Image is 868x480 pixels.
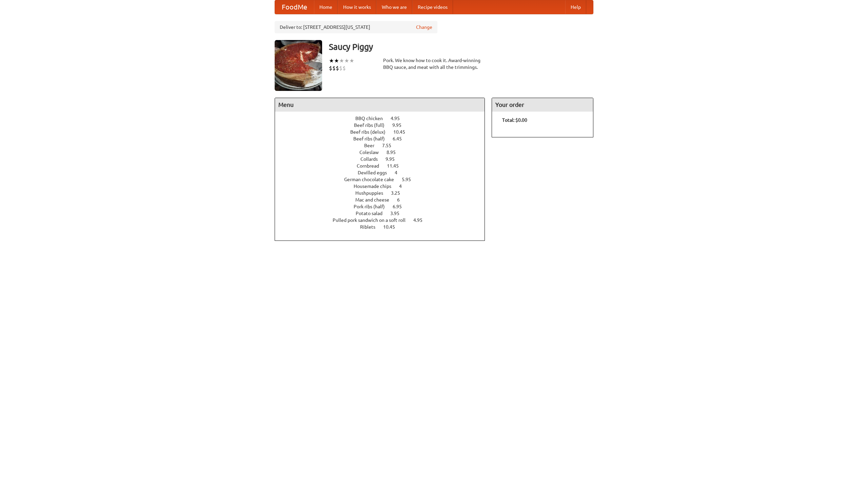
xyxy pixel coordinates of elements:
a: Change [416,24,432,31]
span: Housemade chips [354,184,398,189]
a: Coleslaw 8.95 [359,150,408,155]
span: 7.55 [382,143,398,148]
span: BBQ chicken [355,116,390,121]
a: BBQ chicken 4.95 [355,116,412,121]
li: $ [342,64,346,72]
span: Devilled eggs [358,170,394,175]
span: Beef ribs (delux) [350,129,392,135]
a: Hushpuppies 3.25 [355,190,413,196]
img: angular.jpg [275,40,322,91]
a: Beef ribs (half) 6.45 [353,136,414,141]
a: German chocolate cake 5.95 [344,177,423,182]
a: Beef ribs (delux) 10.45 [350,129,418,135]
li: ★ [329,57,334,64]
span: Collards [360,156,384,162]
span: Cornbread [357,163,386,169]
li: $ [332,64,336,72]
a: Collards 9.95 [360,156,407,162]
span: Beef ribs (full) [354,122,391,128]
a: Mac and cheese 6 [355,197,412,203]
a: Help [565,0,586,14]
a: Recipe videos [412,0,453,14]
h4: Your order [492,98,593,112]
span: 4 [399,184,409,189]
span: Pulled pork sandwich on a soft roll [333,217,412,223]
a: Potato salad 3.95 [356,211,412,216]
span: Riblets [360,224,382,230]
li: $ [339,64,342,72]
span: Beef ribs (half) [353,136,392,141]
span: 8.95 [387,150,402,155]
li: ★ [344,57,349,64]
li: ★ [349,57,354,64]
a: Who we are [376,0,412,14]
span: Coleslaw [359,150,386,155]
a: Riblets 10.45 [360,224,408,230]
span: 4.95 [391,116,407,121]
h4: Menu [275,98,485,112]
a: Beef ribs (full) 9.95 [354,122,414,128]
span: Hushpuppies [355,190,390,196]
a: Cornbread 11.45 [357,163,411,169]
a: Housemade chips 4 [354,184,414,189]
li: ★ [339,57,344,64]
span: Mac and cheese [355,197,396,203]
li: ★ [334,57,339,64]
span: 11.45 [387,163,406,169]
span: 4.95 [413,217,429,223]
span: 6.95 [393,204,409,209]
span: 5.95 [402,177,418,182]
a: How it works [338,0,376,14]
div: Deliver to: [STREET_ADDRESS][US_STATE] [275,21,437,33]
li: $ [329,64,332,72]
span: German chocolate cake [344,177,401,182]
span: 10.45 [383,224,402,230]
h3: Saucy Piggy [329,40,593,54]
a: Pulled pork sandwich on a soft roll 4.95 [333,217,435,223]
span: 9.95 [386,156,401,162]
a: Devilled eggs 4 [358,170,410,175]
span: 10.45 [393,129,412,135]
a: FoodMe [275,0,314,14]
div: Pork. We know how to cook it. Award-winning BBQ sauce, and meat with all the trimmings. [383,57,485,71]
span: 6.45 [393,136,409,141]
span: 3.25 [391,190,407,196]
span: Pork ribs (half) [354,204,392,209]
span: 3.95 [390,211,406,216]
span: Potato salad [356,211,389,216]
li: $ [336,64,339,72]
a: Home [314,0,338,14]
a: Beer 7.55 [364,143,404,148]
a: Pork ribs (half) 6.95 [354,204,414,209]
span: 4 [395,170,404,175]
span: 6 [397,197,407,203]
b: Total: $0.00 [502,117,527,123]
span: 9.95 [392,122,408,128]
span: Beer [364,143,381,148]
